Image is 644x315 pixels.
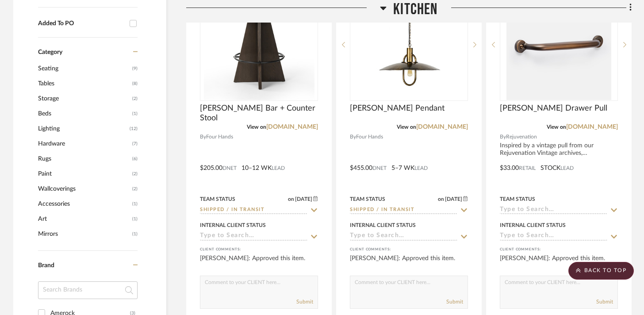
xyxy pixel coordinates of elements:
[38,61,130,76] span: Seating
[132,197,138,211] span: (1)
[350,104,445,113] span: [PERSON_NAME] Pendant
[200,133,206,141] span: By
[566,124,618,130] a: [DOMAIN_NAME]
[200,104,318,123] span: [PERSON_NAME] Bar + Counter Stool
[568,262,634,280] scroll-to-top-button: BACK TO TOP
[38,91,130,106] span: Storage
[247,124,266,130] span: View on
[130,122,138,136] span: (12)
[132,152,138,166] span: (6)
[446,298,463,306] button: Submit
[416,124,468,130] a: [DOMAIN_NAME]
[350,195,385,203] div: Team Status
[38,166,130,181] span: Paint
[38,227,130,242] span: Mirrors
[38,262,54,269] span: Brand
[38,76,130,91] span: Tables
[38,106,130,121] span: Beds
[350,254,468,272] div: [PERSON_NAME]: Approved this item.
[200,195,235,203] div: Team Status
[200,232,307,241] input: Type to Search…
[132,227,138,241] span: (1)
[350,232,457,241] input: Type to Search…
[38,49,62,56] span: Category
[266,124,318,130] a: [DOMAIN_NAME]
[547,124,566,130] span: View on
[500,104,607,113] span: [PERSON_NAME] Drawer Pull
[444,196,463,202] span: [DATE]
[296,298,313,306] button: Submit
[132,92,138,106] span: (2)
[38,211,130,227] span: Art
[38,151,130,166] span: Rugs
[38,281,138,299] input: Search Brands
[38,181,130,196] span: Wallcoverings
[350,206,457,215] input: Type to Search…
[397,124,416,130] span: View on
[200,254,318,272] div: [PERSON_NAME]: Approved this item.
[132,77,138,91] span: (8)
[438,196,444,202] span: on
[294,196,313,202] span: [DATE]
[38,121,127,136] span: Lighting
[500,254,618,272] div: [PERSON_NAME]: Approved this item.
[38,20,125,27] div: Added To PO
[132,137,138,151] span: (7)
[356,133,383,141] span: Four Hands
[500,221,566,229] div: Internal Client Status
[200,206,307,215] input: Type to Search…
[500,232,607,241] input: Type to Search…
[132,61,138,76] span: (9)
[350,133,356,141] span: By
[506,133,537,141] span: Rejuvenation
[38,136,130,151] span: Hardware
[132,182,138,196] span: (2)
[132,212,138,226] span: (1)
[132,107,138,121] span: (1)
[132,167,138,181] span: (2)
[200,221,266,229] div: Internal Client Status
[206,133,233,141] span: Four Hands
[596,298,613,306] button: Submit
[500,195,535,203] div: Team Status
[38,196,130,211] span: Accessories
[500,133,506,141] span: By
[500,206,607,215] input: Type to Search…
[350,221,416,229] div: Internal Client Status
[288,196,294,202] span: on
